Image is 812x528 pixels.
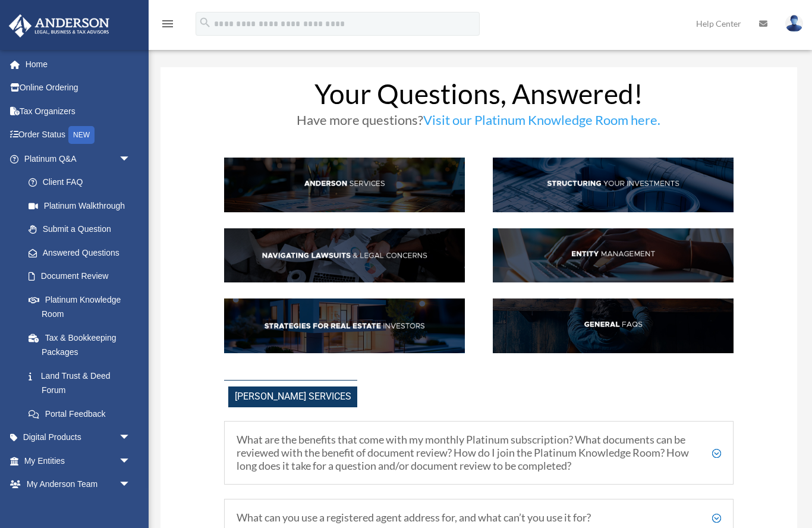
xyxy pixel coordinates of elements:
[8,52,149,76] a: Home
[785,15,803,32] img: User Pic
[8,99,149,123] a: Tax Organizers
[119,147,143,171] span: arrow_drop_down
[237,433,721,472] h5: What are the benefits that come with my monthly Platinum subscription? What documents can be revi...
[119,426,143,450] span: arrow_drop_down
[17,326,149,364] a: Tax & Bookkeeping Packages
[119,449,143,473] span: arrow_drop_down
[17,218,149,241] a: Submit a Question
[493,298,734,353] img: GenFAQ_hdr
[17,288,149,326] a: Platinum Knowledge Room
[199,16,212,29] i: search
[224,80,734,114] h1: Your Questions, Answered!
[493,228,734,283] img: EntManag_hdr
[224,298,465,353] img: StratsRE_hdr
[68,126,95,144] div: NEW
[8,123,149,147] a: Order StatusNEW
[160,17,175,31] i: menu
[5,14,113,37] img: Anderson Advisors Platinum Portal
[17,194,149,218] a: Platinum Walkthrough
[17,265,149,288] a: Document Review
[8,426,149,450] a: Digital Productsarrow_drop_down
[224,158,465,212] img: AndServ_hdr
[17,241,149,265] a: Answered Questions
[8,76,149,100] a: Online Ordering
[224,114,734,133] h3: Have more questions?
[17,402,149,426] a: Portal Feedback
[8,449,149,473] a: My Entitiesarrow_drop_down
[224,228,465,283] img: NavLaw_hdr
[237,511,721,524] h5: What can you use a registered agent address for, and what can’t you use it for?
[493,158,734,212] img: StructInv_hdr
[17,364,149,402] a: Land Trust & Deed Forum
[8,147,149,171] a: Platinum Q&Aarrow_drop_down
[17,171,143,194] a: Client FAQ
[228,386,357,407] span: [PERSON_NAME] Services
[423,112,660,134] a: Visit our Platinum Knowledge Room here.
[119,473,143,497] span: arrow_drop_down
[160,21,175,31] a: menu
[8,473,149,496] a: My Anderson Teamarrow_drop_down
